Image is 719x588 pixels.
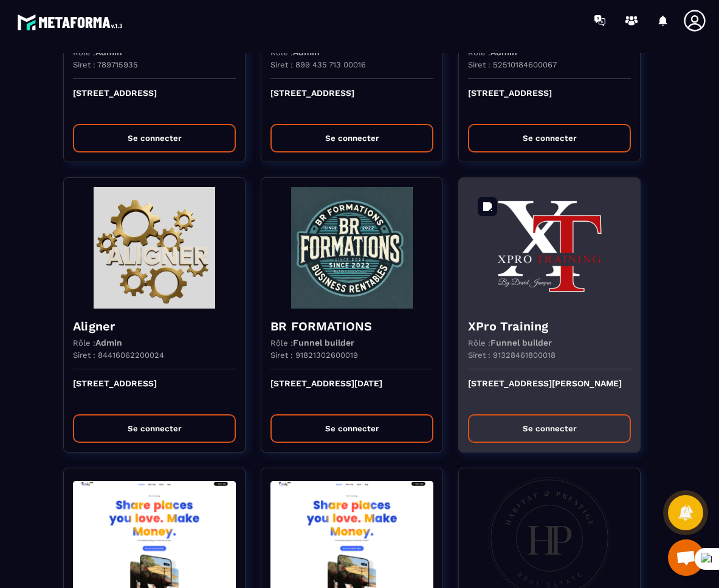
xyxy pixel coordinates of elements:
img: logo [17,11,126,33]
p: [STREET_ADDRESS] [468,88,631,115]
img: funnel-background [468,187,631,309]
p: [STREET_ADDRESS] [73,88,236,115]
span: Funnel builder [293,338,354,347]
p: Rôle : [468,338,552,347]
p: Siret : 84416062200024 [73,350,164,360]
p: Siret : 52510184600067 [468,60,557,69]
span: Funnel builder [490,338,552,347]
p: Siret : 91821302600019 [270,350,358,360]
button: Se connecter [73,124,236,152]
h4: Aligner [73,318,236,335]
p: [STREET_ADDRESS][DATE] [270,378,433,405]
button: Se connecter [270,414,433,443]
button: Se connecter [270,124,433,152]
span: Admin [95,338,122,347]
p: Siret : 91328461800018 [468,350,556,360]
p: [STREET_ADDRESS] [270,88,433,115]
h4: XPro Training [468,318,631,335]
div: Mở cuộc trò chuyện [668,539,704,576]
p: [STREET_ADDRESS] [73,378,236,405]
img: funnel-background [270,187,433,309]
img: funnel-background [73,187,236,309]
p: Siret : 789715935 [73,60,138,69]
button: Se connecter [468,124,631,152]
button: Se connecter [468,414,631,443]
p: [STREET_ADDRESS][PERSON_NAME] [468,378,631,405]
button: Se connecter [73,414,236,443]
p: Siret : 899 435 713 00016 [270,60,366,69]
h4: BR FORMATIONS [270,318,433,335]
p: Rôle : [270,338,354,347]
p: Rôle : [73,338,122,347]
